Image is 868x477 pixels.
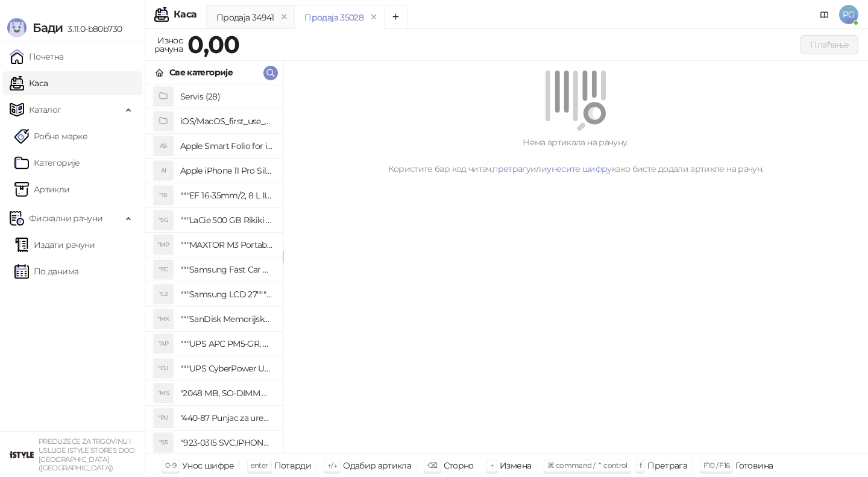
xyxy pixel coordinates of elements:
[154,359,173,378] div: "CU
[33,21,63,35] span: Бади
[180,161,273,180] h4: Apple iPhone 11 Pro Silicone Case - Black
[10,45,64,69] a: Почетна
[154,136,173,156] div: AS
[180,334,273,353] h4: """UPS APC PM5-GR, Essential Surge Arrest,5 utic_nica"""
[735,458,773,473] div: Готовина
[647,458,687,473] div: Претрага
[154,334,173,353] div: "AP
[839,5,858,24] span: PG
[180,384,273,403] h4: "2048 MB, SO-DIMM DDRII, 667 MHz, Napajanje 1,8 0,1 V, Latencija CL5"
[165,461,176,470] span: 0-9
[154,309,173,329] div: "MK
[154,408,173,428] div: "PU
[274,458,312,473] div: Потврди
[154,235,173,254] div: "MP
[154,384,173,403] div: "MS
[145,84,283,453] div: grid
[29,206,102,230] span: Фискални рачуни
[152,33,185,57] div: Износ рачуна
[490,461,494,470] span: +
[640,461,641,470] span: f
[169,66,233,79] div: Све категорије
[174,10,197,19] div: Каса
[14,151,80,175] a: Категорије
[180,309,273,329] h4: """SanDisk Memorijska kartica 256GB microSDXC sa SD adapterom SDSQXA1-256G-GN6MA - Extreme PLUS, ...
[427,461,437,470] span: ⌫
[154,186,173,205] div: "18
[180,87,273,106] h4: Servis (28)
[180,285,273,304] h4: """Samsung LCD 27"""" C27F390FHUXEN"""
[14,124,87,148] a: Робне марке
[500,458,531,473] div: Измена
[14,259,78,283] a: По данима
[298,136,854,175] div: Нема артикала на рачуну. Користите бар код читач, или како бисте додали артикле на рачун.
[154,260,173,279] div: "FC
[492,163,530,174] a: претрагу
[547,461,627,470] span: ⌘ command / ⌃ control
[547,163,612,174] a: унесите шифру
[39,437,135,472] small: PREDUZEĆE ZA TRGOVINU I USLUGE ISTYLE STORES DOO [GEOGRAPHIC_DATA] ([GEOGRAPHIC_DATA])
[180,359,273,378] h4: """UPS CyberPower UT650EG, 650VA/360W , line-int., s_uko, desktop"""
[703,461,729,470] span: F10 / F16
[815,5,834,24] a: Документација
[180,210,273,230] h4: """LaCie 500 GB Rikiki USB 3.0 / Ultra Compact & Resistant aluminum / USB 3.0 / 2.5"""""""
[180,235,273,254] h4: """MAXTOR M3 Portable 2TB 2.5"""" crni eksterni hard disk HX-M201TCB/GM"""
[343,458,411,473] div: Одабир артикла
[444,458,474,473] div: Сторно
[180,408,273,428] h4: "440-87 Punjac za uredjaje sa micro USB portom 4/1, Stand."
[7,18,27,37] img: Logo
[180,433,273,452] h4: "923-0315 SVC,IPHONE 5/5S BATTERY REMOVAL TRAY Držač za iPhone sa kojim se otvara display
[29,98,61,122] span: Каталог
[14,233,95,257] a: Издати рачуни
[800,35,858,54] button: Плаћање
[182,458,234,473] div: Унос шифре
[216,11,274,24] div: Продаја 34941
[384,5,408,29] button: Add tab
[277,12,292,22] button: remove
[180,260,273,279] h4: """Samsung Fast Car Charge Adapter, brzi auto punja_, boja crna"""
[187,30,239,59] strong: 0,00
[366,12,382,22] button: remove
[327,461,337,470] span: ↑/↓
[154,161,173,180] div: AI
[154,433,173,452] div: "S5
[180,112,273,131] h4: iOS/MacOS_first_use_assistance (4)
[154,285,173,304] div: "L2
[180,136,273,156] h4: Apple Smart Folio for iPad mini (A17 Pro) - Sage
[10,71,48,95] a: Каса
[304,11,363,24] div: Продаја 35028
[154,210,173,230] div: "5G
[251,461,268,470] span: enter
[10,443,34,467] img: 64x64-companyLogo-77b92cf4-9946-4f36-9751-bf7bb5fd2c7d.png
[180,186,273,205] h4: """EF 16-35mm/2, 8 L III USM"""
[63,24,122,34] span: 3.11.0-b80b730
[14,177,70,201] a: ArtikliАртикли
